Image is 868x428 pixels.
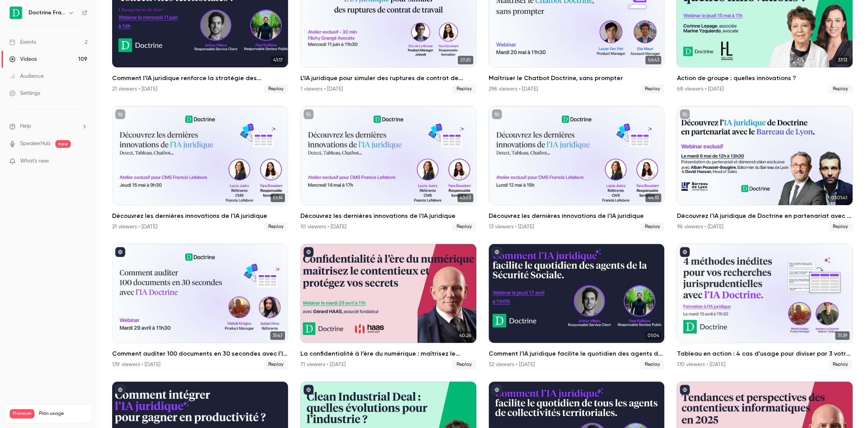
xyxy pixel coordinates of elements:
button: unpublished [304,109,314,119]
span: What's new [20,157,49,165]
div: 21 viewers • [DATE] [112,223,157,231]
span: 41:17 [271,56,285,64]
button: published [680,385,690,395]
div: 170 viewers • [DATE] [677,361,725,368]
li: Tableau en action : 4 cas d’usage pour diviser par 3 votre temps de recherche juridique [677,244,853,369]
h2: Action de groupe : quelles innovations ? [677,74,853,83]
span: 43:53 [457,193,473,202]
span: Replay [828,222,853,231]
img: Doctrine France [10,7,22,19]
iframe: Noticeable Trigger [78,158,87,165]
h2: Comment l'IA juridique facilite le quotidien des agents de la Sécurité Sociale [489,349,665,358]
span: Replay [452,84,476,94]
span: 40:26 [457,331,473,340]
button: published [115,385,125,395]
li: Comment l'IA juridique facilite le quotidien des agents de la Sécurité Sociale [489,244,665,369]
a: 44:10Découvrez les dernières innovations de l'IA juridique13 viewers • [DATE]Replay [489,106,665,231]
h2: Tableau en action : 4 cas d’usage pour diviser par 3 votre temps de recherche juridique [677,349,853,358]
a: SpeakerHub [20,140,51,148]
span: Replay [264,360,288,369]
button: published [115,247,125,257]
div: 21 viewers • [DATE] [112,85,157,93]
div: 10 viewers • [DATE] [300,223,346,231]
button: published [304,385,314,395]
div: Audience [9,72,44,80]
span: Replay [640,360,664,369]
li: Découvrez les dernières innovations de l'IA juridique [489,106,665,231]
span: 01:01:41 [829,193,849,202]
li: Découvrez les dernières innovations de l'IA juridique [112,106,288,231]
a: 31:39Tableau en action : 4 cas d’usage pour diviser par 3 votre temps de recherche juridique170 v... [677,244,853,369]
a: 01:04Comment l'IA juridique facilite le quotidien des agents de la Sécurité Sociale52 viewers • [... [489,244,665,369]
span: Replay [640,84,664,94]
span: Replay [828,360,853,369]
li: Comment auditer 100 documents en 30 secondes avec l'IA de Doctrine [112,244,288,369]
h2: Comment l’IA juridique renforce la stratégie des collectivités ? [112,74,288,83]
span: 27:20 [458,56,473,64]
h2: Comment auditer 100 documents en 30 secondes avec l'IA de Doctrine [112,349,288,358]
div: Events [9,38,36,46]
a: 01:01:41Découvrez l'IA juridique de Doctrine en partenariat avec le Barreau de Lyon96 viewers • [... [677,106,853,231]
span: 37:13 [836,56,849,64]
span: Replay [452,360,476,369]
h2: Découvrez les dernières innovations de l’IA juridique [300,211,476,221]
span: 56:43 [645,56,661,64]
h2: Découvrez les dernières innovations de l'IA juridique [489,211,665,221]
h2: Maîtriser le Chatbot Doctrine, sans prompter [489,74,665,83]
div: Settings [9,89,40,97]
h2: L’IA juridique pour simuler des ruptures de contrat de travail [300,74,476,83]
div: 13 viewers • [DATE] [489,223,534,231]
li: La confidentialité à l’ère du numérique : maîtrisez le contentieux et protégez vos secrets [300,244,476,369]
button: unpublished [492,109,502,119]
div: 296 viewers • [DATE] [489,85,538,93]
span: 31:39 [835,331,849,340]
button: published [304,247,314,257]
div: 139 viewers • [DATE] [112,361,160,368]
a: 43:53Découvrez les dernières innovations de l’IA juridique10 viewers • [DATE]Replay [300,106,476,231]
div: Videos [9,55,37,63]
span: Replay [452,222,476,231]
span: new [55,140,71,148]
span: 44:10 [645,193,661,202]
span: Plan usage [39,411,87,417]
span: Replay [264,84,288,94]
li: help-dropdown-opener [9,122,87,130]
span: 31:47 [270,331,285,340]
h2: Découvrez l'IA juridique de Doctrine en partenariat avec le Barreau de Lyon [677,211,853,221]
span: Replay [640,222,664,231]
a: 51:14Découvrez les dernières innovations de l'IA juridique21 viewers • [DATE]Replay [112,106,288,231]
h2: Découvrez les dernières innovations de l'IA juridique [112,211,288,221]
div: 96 viewers • [DATE] [677,223,723,231]
a: 40:26La confidentialité à l’ère du numérique : maîtrisez le contentieux et protégez vos secrets71... [300,244,476,369]
h6: Doctrine France [29,9,65,17]
button: published [492,385,502,395]
button: unpublished [115,109,125,119]
div: 68 viewers • [DATE] [677,85,723,93]
li: Découvrez les dernières innovations de l’IA juridique [300,106,476,231]
a: 31:47Comment auditer 100 documents en 30 secondes avec l'IA de Doctrine139 viewers • [DATE]Replay [112,244,288,369]
button: unpublished [680,109,690,119]
span: Help [20,122,31,130]
span: Replay [828,84,853,94]
span: Premium [10,409,34,418]
span: 01:04 [645,331,661,340]
button: published [492,247,502,257]
li: Découvrez l'IA juridique de Doctrine en partenariat avec le Barreau de Lyon [677,106,853,231]
div: 1 viewers • [DATE] [300,85,343,93]
div: 52 viewers • [DATE] [489,361,535,368]
div: 71 viewers • [DATE] [300,361,346,368]
span: 51:14 [271,193,285,202]
button: published [680,247,690,257]
span: Replay [264,222,288,231]
h2: La confidentialité à l’ère du numérique : maîtrisez le contentieux et protégez vos secrets [300,349,476,358]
